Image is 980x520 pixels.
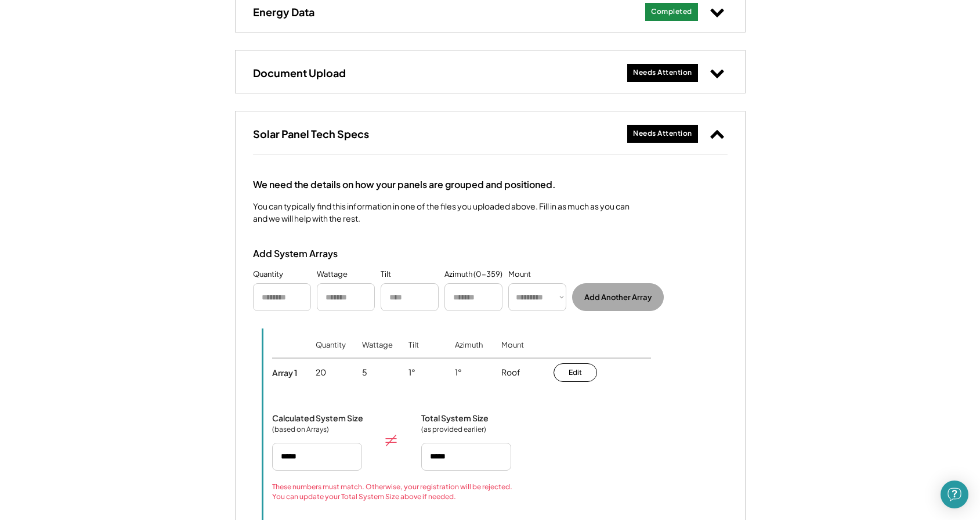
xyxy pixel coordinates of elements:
[501,367,520,378] div: Roof
[421,413,489,423] div: Total System Size
[508,269,531,280] div: Mount
[253,200,630,225] div: You can typically find this information in one of the files you uploaded above. Fill in as much a...
[408,340,419,366] div: Tilt
[253,248,369,260] div: Add System Arrays
[651,7,692,17] div: Completed
[408,367,415,378] div: 1°
[633,129,692,139] div: Needs Attention
[272,367,297,378] div: Array 1
[501,340,524,366] div: Mount
[316,367,326,378] div: 20
[272,482,512,502] div: These numbers must match. Otherwise, your registration will be rejected. You can update your Tota...
[633,68,692,78] div: Needs Attention
[272,413,363,423] div: Calculated System Size
[554,363,597,382] button: Edit
[421,425,486,434] div: (as provided earlier)
[253,127,369,140] h3: Solar Panel Tech Specs
[253,178,556,192] div: We need the details on how your panels are grouped and positioned.
[455,367,462,378] div: 1°
[272,425,330,434] div: (based on Arrays)
[572,283,664,311] button: Add Another Array
[455,340,483,366] div: Azimuth
[253,269,283,280] div: Quantity
[316,340,346,366] div: Quantity
[941,481,968,508] div: Open Intercom Messenger
[362,340,393,366] div: Wattage
[362,367,367,378] div: 5
[253,5,314,19] h3: Energy Data
[317,269,348,280] div: Wattage
[381,269,391,280] div: Tilt
[253,66,346,80] h3: Document Upload
[444,269,502,280] div: Azimuth (0-359)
